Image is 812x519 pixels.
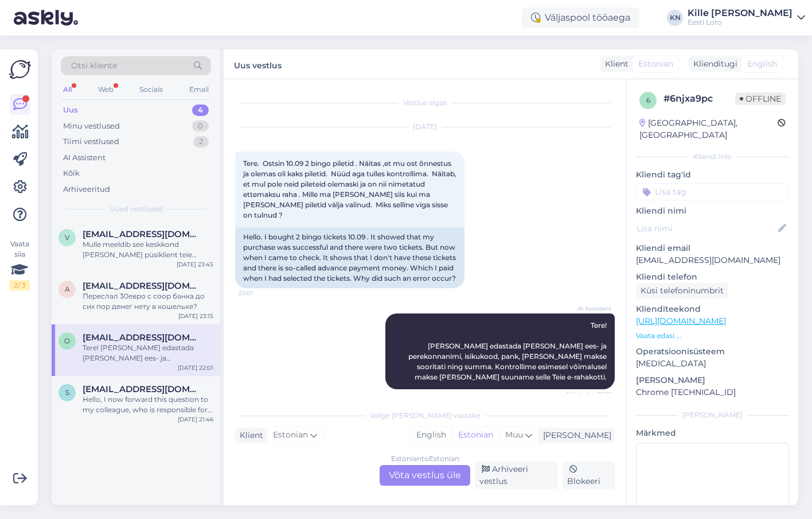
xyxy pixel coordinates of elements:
[636,205,789,217] p: Kliendi nimi
[61,82,74,97] div: All
[636,427,789,439] p: Märkmed
[64,336,70,345] span: O
[636,374,789,386] p: [PERSON_NAME]
[83,291,213,312] div: Переслал 30евро с соор банка до сих пор денег нету в кошельке?
[193,136,209,148] div: 2
[235,98,615,108] div: Vestlus algas
[9,280,30,291] div: 2 / 3
[391,454,459,464] div: Estonian to Estonian
[636,152,789,162] div: Kliendi info
[83,384,202,394] span: saprinae@icloud.com
[83,229,202,239] span: Veps182@hotmail.com
[239,289,282,297] span: 22:01
[638,58,673,70] span: Estonian
[83,332,202,343] span: Oyromiro@gmail.com
[636,386,789,398] p: Chrome [TECHNICAL_ID]
[567,390,611,398] span: Nähtud ✓ 22:01
[688,9,805,27] a: Kille [PERSON_NAME]Eesti Loto
[234,56,282,72] label: Uus vestlus
[83,394,213,415] div: Hello, I now forward this question to my colleague, who is responsible for this. The reply will b...
[688,9,793,18] div: Kille [PERSON_NAME]
[63,121,120,132] div: Minu vestlused
[688,18,793,27] div: Eesti Loto
[637,222,776,235] input: Lisa nimi
[636,242,789,254] p: Kliendi email
[178,312,213,320] div: [DATE] 23:15
[192,104,209,116] div: 4
[636,316,726,326] a: [URL][DOMAIN_NAME]
[110,204,163,214] span: Uued vestlused
[9,59,31,80] img: Askly Logo
[63,136,119,148] div: Tiimi vestlused
[636,331,789,341] p: Vaata edasi ...
[65,233,69,242] span: V
[475,462,558,489] div: Arhiveeri vestlus
[63,104,78,116] div: Uus
[63,152,106,164] div: AI Assistent
[235,429,263,441] div: Klient
[636,254,789,266] p: [EMAIL_ADDRESS][DOMAIN_NAME]
[636,358,789,370] p: [MEDICAL_DATA]
[636,169,789,181] p: Kliendi tag'id
[178,415,213,424] div: [DATE] 21:46
[187,82,211,97] div: Email
[83,239,213,260] div: Mulle meeldib see keskkond [PERSON_NAME] püsiklient teie leheküljel ja sellised katkestused või t...
[646,96,650,104] span: 6
[177,260,213,269] div: [DATE] 23:45
[563,462,615,489] div: Blokeeri
[636,283,728,299] div: Küsi telefoninumbrit
[663,92,735,106] div: # 6njxa9pc
[235,122,615,132] div: [DATE]
[9,239,30,291] div: Vaata siia
[636,410,789,420] div: [PERSON_NAME]
[689,58,737,70] div: Klienditugi
[235,227,464,288] div: Hello. I bought 2 bingo tickets 10.09 . It showed that my purchase was successful and there were ...
[636,271,789,283] p: Kliendi telefon
[538,429,611,441] div: [PERSON_NAME]
[505,429,523,440] span: Muu
[96,82,116,97] div: Web
[192,121,209,132] div: 0
[63,168,80,179] div: Kõik
[63,184,110,195] div: Arhiveeritud
[639,117,778,141] div: [GEOGRAPHIC_DATA], [GEOGRAPHIC_DATA]
[65,388,69,397] span: s
[747,58,777,70] span: English
[178,363,213,372] div: [DATE] 22:01
[636,346,789,358] p: Operatsioonisüsteem
[636,183,789,200] input: Lisa tag
[522,7,639,28] div: Väljaspool tööaega
[380,465,470,486] div: Võta vestlus üle
[83,343,213,363] div: Tere! [PERSON_NAME] edastada [PERSON_NAME] ees- ja perekonnanimi, isikukood, pank, [PERSON_NAME] ...
[65,285,70,293] span: a
[568,304,611,313] span: AI Assistent
[452,427,499,444] div: Estonian
[735,92,786,105] span: Offline
[235,410,615,421] div: Valige [PERSON_NAME] vastake
[667,10,683,26] div: KN
[411,427,452,444] div: English
[137,82,165,97] div: Socials
[636,303,789,315] p: Klienditeekond
[600,58,628,70] div: Klient
[71,60,117,72] span: Otsi kliente
[243,159,458,219] span: Tere. Ostsin 10.09 2 bingo piletid . Näitas ,et mu ost õnnestus ja olemas oli kaks piletid. Nüüd ...
[83,281,202,291] span: aleksandrsemko081@gmail.com
[273,429,308,441] span: Estonian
